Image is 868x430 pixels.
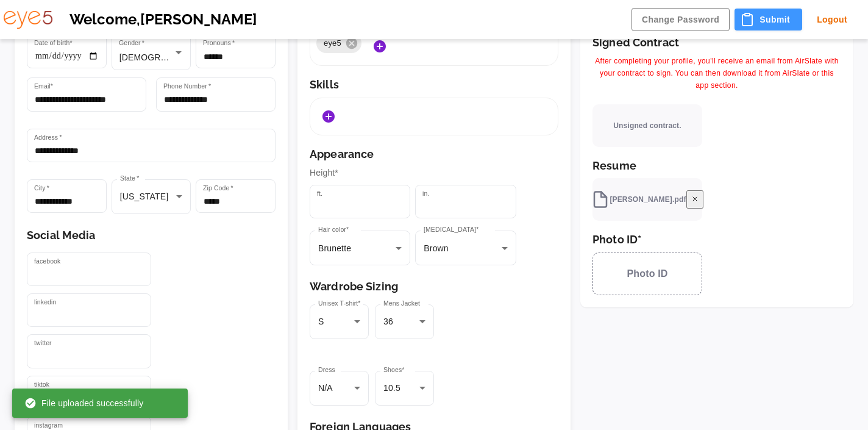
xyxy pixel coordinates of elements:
[613,120,681,131] span: Unsigned contract.
[318,225,349,234] label: Hair color*
[318,365,335,374] label: Dress
[375,371,434,406] div: 10.5
[592,56,841,92] span: After completing your profile, you'll receive an email from AirSlate with your contract to sign. ...
[34,421,63,430] label: instagram
[34,380,49,389] label: tiktok
[4,11,52,29] img: eye5
[592,159,841,173] h6: Resume
[631,8,730,32] button: Change Password
[34,38,73,48] label: Date of birth*
[415,231,516,265] div: Brown
[310,148,558,161] h6: Appearance
[34,257,60,266] label: facebook
[383,365,404,374] label: Shoes*
[310,304,369,339] div: S
[592,233,841,246] h6: Photo ID*
[735,9,802,31] button: Submit
[318,299,361,308] label: Unisex T-shirt*
[424,225,478,234] label: [MEDICAL_DATA]*
[34,133,62,142] label: Address
[34,82,53,91] label: Email*
[375,304,434,339] div: 36
[69,11,614,29] h5: Welcome, [PERSON_NAME]
[807,9,857,31] button: Logout
[310,280,558,293] h6: Wardrobe Sizing
[383,299,420,308] label: Mens Jacket
[368,34,392,59] button: Add Markets
[316,34,361,53] div: eye5
[120,174,139,183] label: State
[310,231,410,265] div: Brunette
[316,37,349,49] span: eye5
[317,189,322,198] label: ft.
[203,38,235,48] label: Pronouns
[34,339,52,348] label: twitter
[27,229,276,242] h6: Social Media
[112,179,191,214] div: [US_STATE]
[422,189,429,198] label: in.
[203,184,233,193] label: Zip Code
[627,267,668,281] span: Photo ID
[112,35,191,70] div: [DEMOGRAPHIC_DATA]
[310,167,558,180] p: Height*
[34,184,49,193] label: City
[119,38,144,48] label: Gender
[316,104,341,129] button: Add Skills
[310,371,369,406] div: N/A
[163,82,211,91] label: Phone Number
[310,78,558,91] h6: Skills
[591,190,686,209] div: [PERSON_NAME].pdf
[34,298,56,307] label: linkedin
[24,392,143,414] div: File uploaded successfully
[592,36,841,49] h6: Signed Contract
